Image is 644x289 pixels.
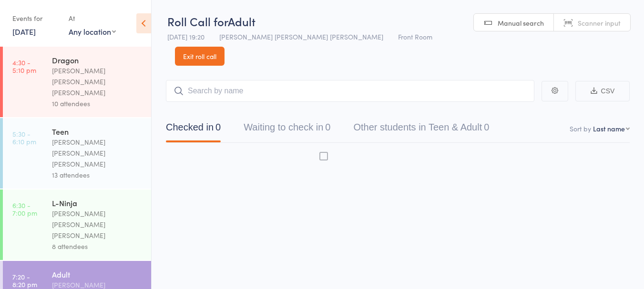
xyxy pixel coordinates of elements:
div: 13 attendees [52,169,143,180]
a: 6:30 -7:00 pmL-Ninja[PERSON_NAME] [PERSON_NAME] [PERSON_NAME]8 attendees [3,189,151,260]
div: 0 [215,122,221,132]
button: Checked in0 [166,117,221,142]
div: 0 [325,122,330,132]
input: Search by name [166,80,534,102]
div: 10 attendees [52,98,143,109]
a: Exit roll call [175,47,225,66]
div: Any location [69,26,116,37]
button: CSV [575,81,630,101]
div: 8 attendees [52,241,143,252]
div: At [69,10,116,26]
div: [PERSON_NAME] [PERSON_NAME] [PERSON_NAME] [52,65,143,98]
time: 4:30 - 5:10 pm [12,59,36,74]
time: 5:30 - 6:10 pm [12,130,36,145]
div: Last name [593,124,625,133]
a: 4:30 -5:10 pmDragon[PERSON_NAME] [PERSON_NAME] [PERSON_NAME]10 attendees [3,47,151,117]
div: [PERSON_NAME] [PERSON_NAME] [PERSON_NAME] [52,208,143,241]
span: Adult [228,13,256,29]
span: Roll Call for [167,13,228,29]
div: Adult [52,269,143,279]
div: 0 [484,122,489,132]
a: [DATE] [12,26,36,37]
span: [PERSON_NAME] [PERSON_NAME] [PERSON_NAME] [219,32,383,41]
time: 7:20 - 8:20 pm [12,273,37,288]
div: L-Ninja [52,198,143,208]
span: Manual search [498,18,544,28]
div: Teen [52,126,143,137]
button: Waiting to check in0 [244,117,330,142]
span: Scanner input [578,18,621,28]
div: Events for [12,10,59,26]
a: 5:30 -6:10 pmTeen[PERSON_NAME] [PERSON_NAME] [PERSON_NAME]13 attendees [3,118,151,189]
div: [PERSON_NAME] [PERSON_NAME] [PERSON_NAME] [52,137,143,169]
label: Sort by [570,124,591,133]
span: [DATE] 19:20 [167,32,204,41]
time: 6:30 - 7:00 pm [12,201,37,217]
span: Front Room [398,32,432,41]
div: Dragon [52,55,143,65]
button: Other students in Teen & Adult0 [353,117,489,142]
